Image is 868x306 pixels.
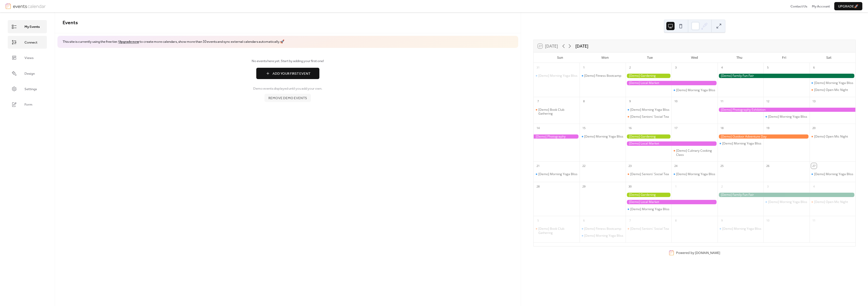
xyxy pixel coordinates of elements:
[534,108,580,116] div: [Demo] Book Club Gathering
[63,68,513,79] a: Add Your First Event
[763,115,809,119] div: [Demo] Morning Yoga Bliss
[626,193,671,197] div: [Demo] Gardening Workshop
[811,99,817,104] div: 13
[814,88,848,92] div: [Demo] Open Mic Night
[811,163,817,169] div: 27
[765,125,771,131] div: 19
[695,251,720,255] a: [DOMAIN_NAME]
[626,74,671,78] div: [Demo] Gardening Workshop
[834,2,862,10] button: Upgrade🚀
[673,163,679,169] div: 24
[534,227,580,235] div: [Demo] Book Club Gathering
[118,38,139,45] a: Upgrade now
[765,218,771,223] div: 10
[538,108,577,116] div: [Demo] Book Club Gathering
[717,53,762,63] div: Thu
[810,134,855,139] div: [Demo] Open Mic Night
[581,99,587,104] div: 8
[24,55,33,61] span: Views
[583,53,627,63] div: Mon
[535,65,541,70] div: 31
[630,115,669,119] div: [Demo] Seniors' Social Tea
[676,88,715,92] div: [Demo] Morning Yoga Bliss
[627,65,633,70] div: 2
[765,184,771,189] div: 3
[838,4,858,9] span: Upgrade 🚀
[580,74,625,78] div: [Demo] Fitness Bootcamp
[535,218,541,223] div: 5
[673,218,679,223] div: 8
[627,99,633,104] div: 9
[765,65,771,70] div: 5
[580,134,625,139] div: [Demo] Morning Yoga Bliss
[538,74,577,78] div: [Demo] Morning Yoga Bliss
[627,218,633,223] div: 7
[719,99,725,104] div: 11
[538,227,577,235] div: [Demo] Book Club Gathering
[718,134,810,139] div: [Demo] Outdoor Adventure Day
[63,58,513,64] span: No events here yet. Start by adding your first one!
[24,40,37,45] span: Connect
[790,4,807,9] a: Contact Us
[626,108,671,112] div: [Demo] Morning Yoga Bliss
[810,88,855,92] div: [Demo] Open Mic Night
[762,53,806,63] div: Fri
[534,74,580,78] div: [Demo] Morning Yoga Bliss
[718,141,763,146] div: [Demo] Morning Yoga Bliss
[627,184,633,189] div: 30
[630,108,669,112] div: [Demo] Morning Yoga Bliss
[719,125,725,131] div: 18
[253,86,322,91] span: Demo events displayed until you add your own.
[673,65,679,70] div: 3
[719,218,725,223] div: 9
[673,125,679,131] div: 17
[814,200,848,204] div: [Demo] Open Mic Night
[671,172,717,176] div: [Demo] Morning Yoga Bliss
[814,81,853,85] div: [Demo] Morning Yoga Bliss
[584,134,623,139] div: [Demo] Morning Yoga Bliss
[626,81,718,85] div: [Demo] Local Market
[24,102,32,107] span: Form
[763,200,809,204] div: [Demo] Morning Yoga Bliss
[535,184,541,189] div: 28
[584,234,623,238] div: [Demo] Morning Yoga Bliss
[676,172,715,176] div: [Demo] Morning Yoga Bliss
[581,218,587,223] div: 6
[811,218,817,223] div: 11
[581,163,587,169] div: 22
[812,4,830,9] span: My Account
[575,43,588,49] div: [DATE]
[534,172,580,176] div: [Demo] Morning Yoga Bliss
[768,200,807,204] div: [Demo] Morning Yoga Bliss
[719,163,725,169] div: 25
[63,39,284,44] span: This site is currently using the free tier. to create more calendars, show more than 10 events an...
[626,207,671,211] div: [Demo] Morning Yoga Bliss
[535,99,541,104] div: 7
[8,82,47,95] a: Settings
[6,3,11,9] img: logo
[581,184,587,189] div: 29
[671,149,717,157] div: [Demo] Culinary Cooking Class
[265,94,311,102] button: Remove demo events
[765,99,771,104] div: 12
[672,53,717,63] div: Wed
[810,200,855,204] div: [Demo] Open Mic Night
[24,87,37,92] span: Settings
[626,200,718,204] div: [Demo] Local Market
[630,227,669,231] div: [Demo] Seniors' Social Tea
[768,115,807,119] div: [Demo] Morning Yoga Bliss
[8,36,47,49] a: Connect
[626,134,671,139] div: [Demo] Gardening Workshop
[810,81,855,85] div: [Demo] Morning Yoga Bliss
[719,184,725,189] div: 2
[676,149,715,157] div: [Demo] Culinary Cooking Class
[268,96,307,101] span: Remove demo events
[630,172,669,176] div: [Demo] Seniors' Social Tea
[584,227,621,231] div: [Demo] Fitness Bootcamp
[627,125,633,131] div: 16
[8,51,47,64] a: Views
[673,99,679,104] div: 10
[581,65,587,70] div: 1
[671,88,717,92] div: [Demo] Morning Yoga Bliss
[273,71,310,76] span: Add Your First Event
